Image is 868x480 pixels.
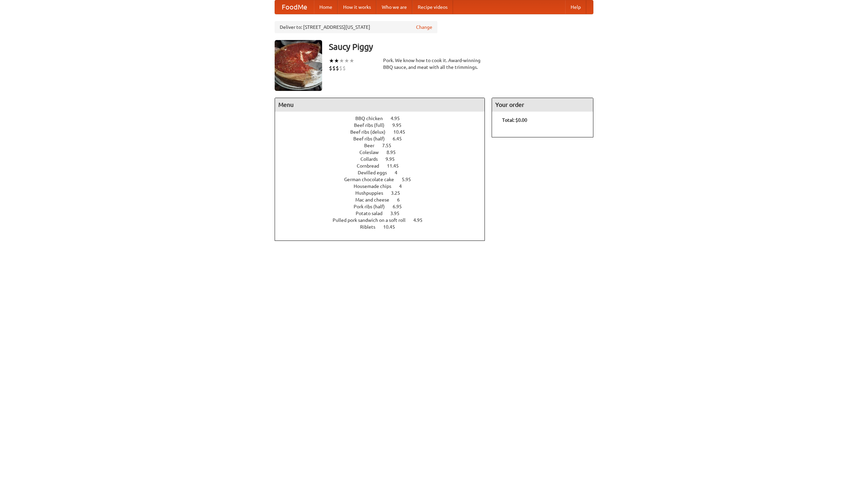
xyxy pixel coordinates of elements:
a: Riblets 10.45 [360,224,408,230]
span: BBQ chicken [355,116,390,121]
span: Riblets [360,224,382,230]
span: 3.95 [390,211,406,216]
h4: Menu [275,98,485,112]
a: Hushpuppies 3.25 [355,190,413,196]
a: Recipe videos [412,0,453,14]
a: How it works [338,0,376,14]
li: $ [332,64,336,72]
a: Home [314,0,338,14]
a: Beef ribs (half) 6.45 [353,136,414,141]
span: Housemade chips [354,184,398,189]
span: Coleslaw [359,150,386,155]
span: 8.95 [387,150,402,155]
span: 4 [395,170,404,175]
li: ★ [329,57,334,64]
li: $ [336,64,339,72]
span: Hushpuppies [355,190,390,196]
a: Mac and cheese 6 [355,197,412,203]
span: Cornbread [357,163,386,169]
a: Pulled pork sandwich on a soft roll 4.95 [333,217,435,223]
span: 9.95 [386,156,401,162]
a: Beer 7.55 [364,143,404,148]
li: ★ [344,57,349,64]
span: 6.95 [393,204,409,209]
a: German chocolate cake 5.95 [344,177,423,182]
b: Total: $0.00 [502,117,527,123]
a: Help [565,0,586,14]
a: Cornbread 11.45 [357,163,411,169]
span: Collards [360,156,384,162]
span: 4 [399,184,409,189]
span: 11.45 [387,163,406,169]
img: angular.jpg [275,40,322,91]
a: Devilled eggs 4 [358,170,410,175]
li: $ [342,64,346,72]
h4: Your order [492,98,593,112]
span: German chocolate cake [344,177,401,182]
span: 6.45 [393,136,409,141]
li: ★ [334,57,339,64]
li: ★ [339,57,344,64]
span: Devilled eggs [358,170,394,175]
span: 7.55 [382,143,398,148]
li: $ [329,64,332,72]
div: Pork. We know how to cook it. Award-winning BBQ sauce, and meat with all the trimmings. [383,57,485,71]
li: ★ [349,57,354,64]
a: Who we are [376,0,412,14]
a: Change [416,24,432,31]
a: Beef ribs (full) 9.95 [354,122,414,128]
span: Pork ribs (half) [354,204,392,209]
a: Potato salad 3.95 [356,211,412,216]
span: 6 [397,197,407,203]
span: Beef ribs (half) [353,136,392,141]
a: FoodMe [275,0,314,14]
span: 10.45 [383,224,402,230]
span: Beer [364,143,381,148]
span: Beef ribs (full) [354,122,391,128]
span: Mac and cheese [355,197,396,203]
a: Beef ribs (delux) 10.45 [350,129,418,135]
span: 5.95 [402,177,418,182]
span: Pulled pork sandwich on a soft roll [333,217,412,223]
span: 4.95 [413,217,429,223]
a: Housemade chips 4 [354,184,414,189]
h3: Saucy Piggy [329,40,593,54]
span: 4.95 [391,116,407,121]
a: Collards 9.95 [360,156,407,162]
span: 9.95 [392,122,408,128]
div: Deliver to: [STREET_ADDRESS][US_STATE] [275,21,437,33]
a: Pork ribs (half) 6.95 [354,204,414,209]
li: $ [339,64,342,72]
span: 10.45 [393,129,412,135]
a: Coleslaw 8.95 [359,150,408,155]
span: Potato salad [356,211,389,216]
span: Beef ribs (delux) [350,129,392,135]
a: BBQ chicken 4.95 [355,116,412,121]
span: 3.25 [391,190,407,196]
